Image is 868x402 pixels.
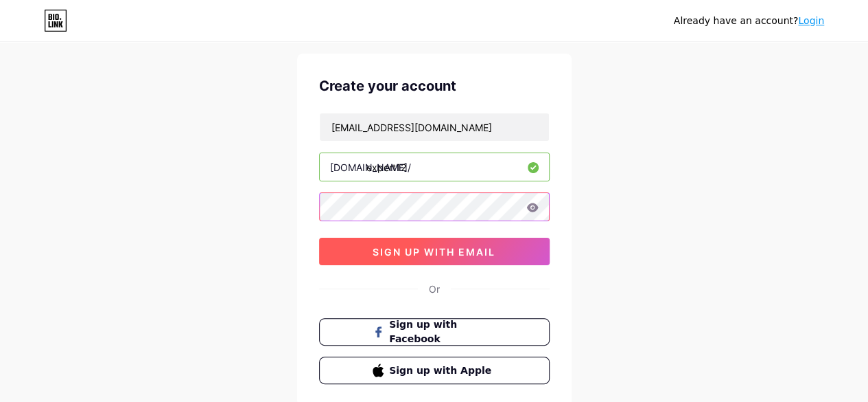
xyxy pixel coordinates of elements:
a: Login [798,15,824,26]
span: Sign up with Apple [389,364,495,378]
button: sign up with email [319,238,550,265]
button: Sign up with Facebook [319,318,550,346]
div: Or [429,282,440,296]
div: Create your account [319,76,550,96]
span: Sign up with Facebook [389,317,495,346]
span: sign up with email [373,246,495,258]
input: username [320,153,549,181]
div: Already have an account? [674,14,824,28]
button: Sign up with Apple [319,357,550,384]
div: [DOMAIN_NAME]/ [330,160,411,175]
input: Email [320,113,549,141]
